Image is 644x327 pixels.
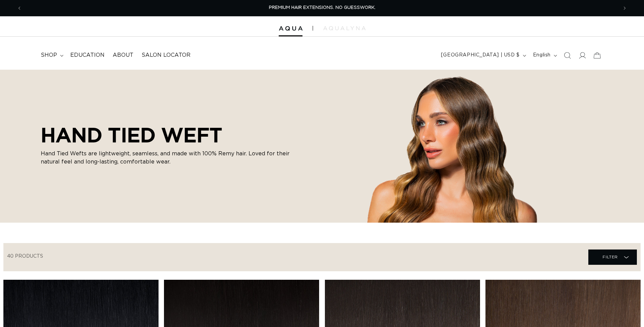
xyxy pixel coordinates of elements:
[41,150,299,166] p: Hand Tied Wefts are lightweight, seamless, and made with 100% Remy hair. Loved for their natural ...
[533,52,551,59] span: English
[323,26,366,30] img: aqualyna.com
[269,5,375,10] span: PREMIUM HAIR EXTENSIONS. NO GUESSWORK.
[529,49,560,62] button: English
[588,249,637,265] summary: Filter
[7,254,43,259] span: 40 products
[137,48,195,63] a: Salon Locator
[617,2,632,15] button: Next announcement
[109,48,137,63] a: About
[441,52,520,59] span: [GEOGRAPHIC_DATA] | USD $
[41,123,299,147] h2: HAND TIED WEFT
[437,49,529,62] button: [GEOGRAPHIC_DATA] | USD $
[12,2,27,15] button: Previous announcement
[113,52,133,59] span: About
[279,26,302,31] img: Aqua Hair Extensions
[70,52,105,59] span: Education
[603,251,618,263] span: Filter
[66,48,109,63] a: Education
[142,52,190,59] span: Salon Locator
[560,48,575,63] summary: Search
[37,48,66,63] summary: shop
[41,52,57,59] span: shop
